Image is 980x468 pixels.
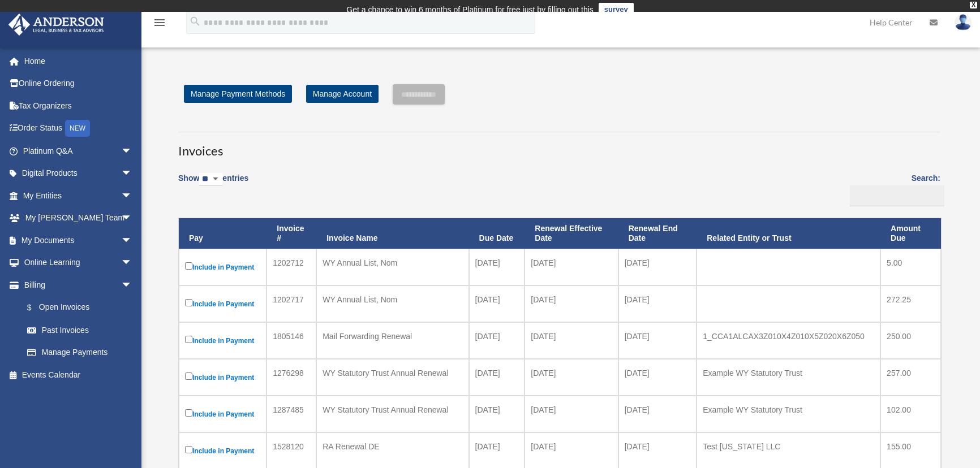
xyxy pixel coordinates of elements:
td: [DATE] [618,396,697,432]
span: arrow_drop_down [121,207,144,230]
label: Include in Payment [185,444,260,458]
td: 1202717 [267,285,316,322]
input: Include in Payment [185,262,192,270]
td: [DATE] [469,359,525,396]
th: Pay: activate to sort column descending [179,218,267,249]
td: Example WY Statutory Trust [697,359,880,396]
td: 1276298 [267,359,316,396]
a: Events Calendar [8,363,149,386]
td: 1287485 [267,396,316,432]
a: Home [8,50,149,72]
th: Related Entity or Trust: activate to sort column ascending [697,218,880,249]
input: Include in Payment [185,446,192,453]
th: Renewal End Date: activate to sort column ascending [618,218,697,249]
img: User Pic [955,14,972,31]
a: Platinum Q&Aarrow_drop_down [8,140,149,162]
td: 1_CCA1ALCAX3Z010X4Z010X5Z020X6Z050 [697,322,880,359]
th: Amount Due: activate to sort column ascending [880,218,941,249]
span: arrow_drop_down [121,229,144,252]
a: Past Invoices [16,319,144,341]
td: [DATE] [469,249,525,285]
i: menu [153,16,166,29]
a: Tax Organizers [8,94,149,117]
td: [DATE] [525,322,618,359]
label: Include in Payment [185,260,260,274]
td: 257.00 [880,359,941,396]
span: $ [33,301,39,315]
a: Manage Account [306,85,379,103]
i: search [189,15,201,28]
td: 1202712 [267,249,316,285]
div: WY Statutory Trust Annual Renewal [323,365,462,381]
span: arrow_drop_down [121,140,144,163]
td: 102.00 [880,396,941,432]
td: [DATE] [618,285,697,322]
td: [DATE] [618,249,697,285]
a: Billingarrow_drop_down [8,274,144,296]
input: Include in Payment [185,372,192,380]
td: [DATE] [525,249,618,285]
td: [DATE] [469,322,525,359]
td: [DATE] [525,359,618,396]
input: Include in Payment [185,299,192,306]
a: survey [599,3,634,16]
label: Include in Payment [185,297,260,311]
td: [DATE] [618,322,697,359]
input: Include in Payment [185,409,192,417]
label: Include in Payment [185,333,260,348]
td: 250.00 [880,322,941,359]
th: Invoice Name: activate to sort column ascending [316,218,468,249]
td: [DATE] [469,396,525,432]
div: Mail Forwarding Renewal [323,328,462,344]
span: arrow_drop_down [121,162,144,185]
img: Anderson Advisors Platinum Portal [5,14,108,36]
div: close [970,2,977,8]
div: WY Statutory Trust Annual Renewal [323,402,462,418]
a: $Open Invoices [16,296,138,319]
input: Include in Payment [185,336,192,343]
span: arrow_drop_down [121,184,144,207]
select: Showentries [199,173,222,186]
a: My Documentsarrow_drop_down [8,229,149,252]
label: Show entries [178,171,248,197]
div: RA Renewal DE [323,439,462,454]
a: Online Ordering [8,72,149,95]
td: [DATE] [618,359,697,396]
div: WY Annual List, Nom [323,255,462,271]
a: My [PERSON_NAME] Teamarrow_drop_down [8,207,149,229]
a: menu [153,20,166,29]
h3: Invoices [178,132,940,160]
div: WY Annual List, Nom [323,292,462,307]
input: Search: [850,185,944,207]
a: Online Learningarrow_drop_down [8,252,149,274]
span: arrow_drop_down [121,252,144,275]
a: My Entitiesarrow_drop_down [8,184,149,207]
th: Due Date: activate to sort column ascending [469,218,525,249]
a: Digital Productsarrow_drop_down [8,162,149,185]
td: 5.00 [880,249,941,285]
td: [DATE] [525,396,618,432]
a: Manage Payment Methods [184,85,292,103]
th: Invoice #: activate to sort column ascending [267,218,316,249]
th: Renewal Effective Date: activate to sort column ascending [525,218,618,249]
td: 272.25 [880,285,941,322]
a: Order StatusNEW [8,117,149,140]
div: Get a chance to win 6 months of Platinum for free just by filling out this [346,3,594,16]
div: NEW [65,120,90,137]
label: Search: [846,171,940,206]
label: Include in Payment [185,407,260,421]
span: arrow_drop_down [121,274,144,297]
td: [DATE] [469,285,525,322]
td: Example WY Statutory Trust [697,396,880,432]
td: [DATE] [525,285,618,322]
label: Include in Payment [185,370,260,384]
a: Manage Payments [16,341,144,364]
td: 1805146 [267,322,316,359]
